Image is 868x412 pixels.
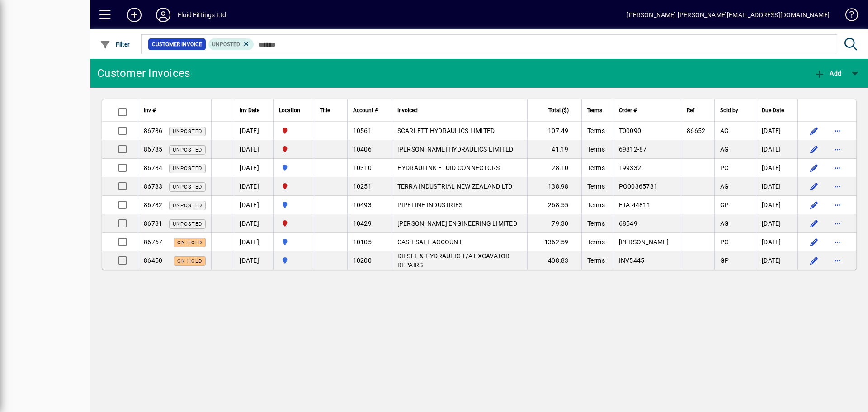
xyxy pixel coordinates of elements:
[353,105,386,115] div: Account #
[279,256,308,265] span: AUCKLAND
[234,177,273,196] td: [DATE]
[807,253,821,268] button: Edit
[397,146,514,153] span: [PERSON_NAME] HYDRAULICS LIMITED
[587,257,605,264] span: Terms
[720,257,729,264] span: GP
[353,164,372,171] span: 10310
[353,257,372,264] span: 10200
[756,122,797,140] td: [DATE]
[830,123,845,138] button: More options
[756,233,797,251] td: [DATE]
[527,159,581,177] td: 28.10
[397,164,500,171] span: HYDRAULINK FLUID CONNECTORS
[234,214,273,233] td: [DATE]
[807,216,821,231] button: Edit
[279,200,308,210] span: AUCKLAND
[720,201,729,208] span: GP
[527,251,581,270] td: 408.83
[587,220,605,227] span: Terms
[687,127,705,134] span: 86652
[587,105,602,115] span: Terms
[619,183,658,190] span: PO00365781
[587,127,605,134] span: Terms
[173,221,202,227] span: Unposted
[152,40,202,49] span: Customer Invoice
[173,184,202,190] span: Unposted
[687,105,694,115] span: Ref
[807,161,821,175] button: Edit
[807,142,821,156] button: Edit
[397,105,522,115] div: Invoiced
[353,146,372,153] span: 10406
[627,8,830,22] div: [PERSON_NAME] [PERSON_NAME][EMAIL_ADDRESS][DOMAIN_NAME]
[353,220,372,227] span: 10429
[830,179,845,194] button: More options
[177,240,202,246] span: On hold
[587,164,605,171] span: Terms
[720,146,729,153] span: AG
[619,257,645,264] span: INV5445
[756,196,797,214] td: [DATE]
[527,177,581,196] td: 138.98
[144,257,162,264] span: 86450
[144,146,162,153] span: 86785
[144,220,162,227] span: 86781
[353,183,372,190] span: 10251
[177,258,202,264] span: On hold
[533,105,577,115] div: Total ($)
[234,251,273,270] td: [DATE]
[234,122,273,140] td: [DATE]
[756,177,797,196] td: [DATE]
[144,201,162,208] span: 86782
[756,214,797,233] td: [DATE]
[397,238,462,246] span: CASH SALE ACCOUNT
[587,146,605,153] span: Terms
[234,196,273,214] td: [DATE]
[807,235,821,249] button: Edit
[279,105,308,115] div: Location
[234,233,273,251] td: [DATE]
[173,166,202,171] span: Unposted
[144,127,162,134] span: 86786
[527,196,581,214] td: 268.55
[720,105,738,115] span: Sold by
[762,105,784,115] span: Due Date
[587,238,605,246] span: Terms
[756,140,797,159] td: [DATE]
[279,105,300,115] span: Location
[720,220,729,227] span: AG
[619,201,651,208] span: ETA-44811
[830,161,845,175] button: More options
[720,164,729,171] span: PC
[320,105,330,115] span: Title
[98,36,132,52] button: Filter
[720,238,729,246] span: PC
[587,201,605,208] span: Terms
[173,203,202,208] span: Unposted
[240,105,268,115] div: Inv Date
[720,127,729,134] span: AG
[144,164,162,171] span: 86784
[144,105,156,115] span: Inv #
[807,123,821,138] button: Edit
[807,179,821,194] button: Edit
[234,140,273,159] td: [DATE]
[830,216,845,231] button: More options
[619,105,675,115] div: Order #
[397,201,463,208] span: PIPELINE INDUSTRIES
[173,147,202,153] span: Unposted
[527,122,581,140] td: -107.49
[619,164,642,171] span: 199332
[279,237,308,247] span: AUCKLAND
[353,127,372,134] span: 10561
[397,252,510,269] span: DIESEL & HYDRAULIC T/A EXCAVATOR REPAIRS
[397,220,517,227] span: [PERSON_NAME] ENGINEERING LIMITED
[149,7,178,23] button: Profile
[234,159,273,177] td: [DATE]
[527,140,581,159] td: 41.19
[320,105,341,115] div: Title
[756,251,797,270] td: [DATE]
[144,105,206,115] div: Inv #
[619,238,669,246] span: [PERSON_NAME]
[97,66,190,81] div: Customer Invoices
